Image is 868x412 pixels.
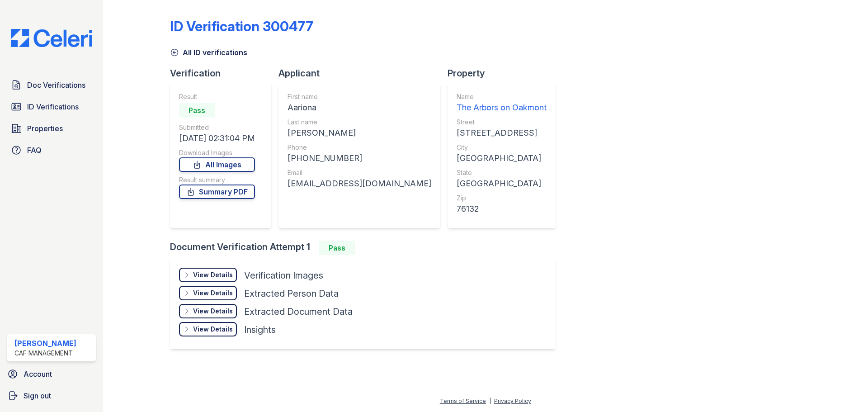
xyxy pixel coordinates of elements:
span: Account [24,369,52,379]
div: Extracted Person Data [244,287,339,300]
div: Name [457,92,547,101]
a: Name The Arbors on Oakmont [457,92,547,114]
div: Verification Images [244,269,323,282]
div: [EMAIL_ADDRESS][DOMAIN_NAME] [288,177,431,190]
div: [PERSON_NAME] [288,127,431,139]
div: Verification [170,67,278,80]
span: Properties [27,123,63,134]
div: [PERSON_NAME] [14,338,76,349]
iframe: chat widget [830,376,859,403]
div: View Details [193,289,233,298]
a: Sign out [4,387,99,405]
a: ID Verifications [7,98,96,116]
a: FAQ [7,141,96,159]
div: 76132 [457,203,547,215]
div: Zip [457,194,547,203]
div: Submitted [179,123,255,132]
div: [PHONE_NUMBER] [288,152,431,165]
div: [GEOGRAPHIC_DATA] [457,152,547,165]
div: [DATE] 02:31:04 PM [179,132,255,145]
a: Summary PDF [179,185,255,199]
a: Properties [7,119,96,137]
span: Sign out [24,390,51,401]
a: Account [4,365,99,383]
div: Applicant [278,67,448,80]
div: Pass [319,241,355,255]
div: View Details [193,307,233,316]
div: Phone [288,143,431,152]
a: Privacy Policy [494,398,531,404]
span: ID Verifications [27,101,79,112]
div: City [457,143,547,152]
div: Document Verification Attempt 1 [170,241,563,255]
div: [STREET_ADDRESS] [457,127,547,139]
div: Result summary [179,175,255,185]
div: First name [288,92,431,101]
span: Doc Verifications [27,80,85,90]
div: The Arbors on Oakmont [457,101,547,114]
div: Street [457,118,547,127]
div: View Details [193,325,233,334]
div: View Details [193,270,233,279]
div: State [457,168,547,177]
div: Download Images [179,148,255,157]
div: CAF Management [14,349,76,358]
a: Doc Verifications [7,76,96,94]
div: Result [179,92,255,101]
div: Property [448,67,563,80]
div: [GEOGRAPHIC_DATA] [457,177,547,190]
a: Terms of Service [440,398,486,404]
div: Aariona [288,101,431,114]
span: FAQ [27,145,42,156]
a: All ID verifications [170,47,247,58]
div: Extracted Document Data [244,305,353,318]
img: CE_Logo_Blue-a8612792a0a2168367f1c8372b55b34899dd931a85d93a1a3d3e32e68fde9ad4.png [4,29,99,47]
div: ID Verification 300477 [170,18,313,34]
div: Pass [179,103,215,118]
div: | [489,398,491,404]
div: Insights [244,323,276,336]
div: Last name [288,118,431,127]
div: Email [288,168,431,177]
a: All Images [179,157,255,172]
